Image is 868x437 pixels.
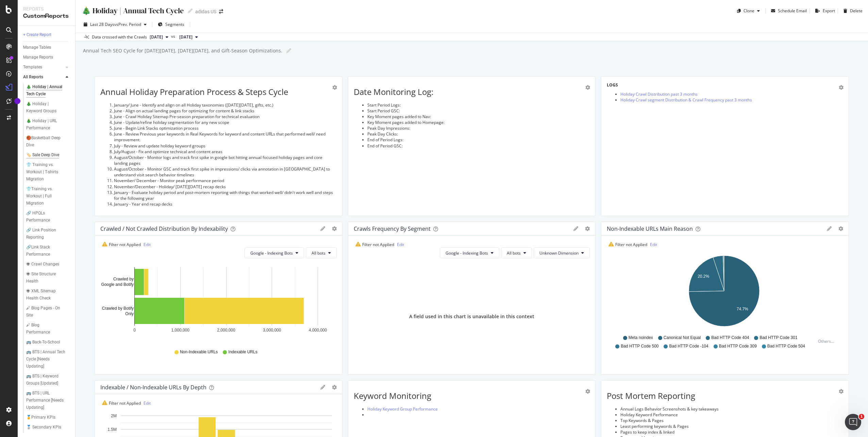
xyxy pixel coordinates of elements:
[114,114,337,119] li: June - Crawl Holiday Sitemap Pre-season preparation for technical evaluation
[217,328,235,333] text: 2,000,000
[719,343,757,349] span: Bad HTTP Code 309
[446,250,488,256] span: Google - Indexing Bots
[367,114,590,119] li: Key Moment pages added to Nav:
[165,21,184,27] span: Segments
[107,427,117,432] text: 1.5M
[23,64,42,71] div: Templates
[26,261,59,268] div: 🕷 Crawl Changes
[100,87,337,96] h1: Annual Holiday Preparation Process & Steps Cycle
[309,328,327,333] text: 4,000,000
[245,247,304,258] button: Google - Indexing Bots
[26,271,70,285] a: 🕷 Site Structure Health
[23,54,70,61] a: Manage Reports
[26,261,70,268] a: 🕷 Crawl Changes
[155,19,187,30] button: Segments
[26,305,64,319] div: 🖋 Blog Pages - On Site
[171,328,190,333] text: 1,000,000
[228,349,257,355] span: Indexable URLs
[114,131,337,143] li: June - Review Previous year keywords in Real Keywords for keyword and content URLs that performed...
[26,322,70,336] a: 🖋 Blog Performance
[26,339,60,346] div: 🚌 Back-To-School
[26,117,66,132] div: 🎄 Holiday | URL Performance
[26,390,70,411] a: 🚌 BTS | URL Performance [Needs Updating]
[23,5,70,12] div: Reports
[114,125,337,131] li: June - Begin Link Stacks optimization process
[332,385,337,390] div: gear
[621,343,658,349] span: Bad HTTP Code 500
[23,44,51,51] div: Manage Tables
[102,400,141,406] span: Filter not Applied
[768,5,807,16] button: Schedule Email
[100,384,206,391] div: Indexable / Non-Indexable URLs by Depth
[664,335,701,341] span: Canonical Not Equal
[367,125,590,131] li: Peak Day Impressions:
[180,349,218,355] span: Non-Indexable URLs
[23,31,70,38] a: + Create Report
[26,373,66,387] div: 🚌 BTS | Keyword Groups [Updated]
[179,34,193,40] span: 2025 Sep. 2nd
[312,250,325,256] span: All bots
[629,335,653,341] span: Meta noindex
[348,222,596,375] div: Crawls Frequency By SegmentgeargearFilter not AppliedEditGoogle - Indexing BotsAll botsUnknown Di...
[195,8,216,15] div: adidas US
[26,349,70,370] a: 🚌 BTS | Annual Tech Cycle [Needs Updating]
[767,343,805,349] span: Bad HTTP Code 504
[219,9,223,14] div: arrow-right-arrow-left
[620,423,843,429] li: Least performing keywords & Pages
[620,97,752,103] a: Holiday Crawl segment Distribution & Crawl Frequency past 3 months
[354,225,431,232] div: Crawls Frequency By Segment
[26,161,67,183] div: 👕 Training vs. Workout | T-shirts Migration
[737,307,748,311] text: 74.7%
[26,373,70,387] a: 🚌 BTS | Keyword Groups [Updated]
[839,85,844,90] div: gear
[114,108,337,114] li: June - Align on actual landing pages for optimizing for content & link stacks
[26,414,70,421] a: 🥇Primary KPIs
[778,8,807,14] div: Schedule Email
[440,247,499,258] button: Google - Indexing Bots
[150,34,163,40] span: 2025 Oct. 1st
[607,225,693,232] div: Non-Indexable URLs Main Reason
[585,389,590,394] div: gear
[348,76,596,216] div: Date Monitoring Log: Start Period Logs: Start Period GSC: Key Moment pages added to Nav: Key Mome...
[332,226,337,231] div: gear
[26,117,70,132] a: 🎄 Holiday | URL Performance
[823,8,835,14] div: Export
[26,100,70,115] a: 🎄 Holiday | Keyword Groups
[501,247,532,258] button: All bots
[409,313,534,320] div: A field used in this chart is unavailable in this context
[585,85,590,90] div: gear
[101,282,134,287] text: Google and Botify
[95,222,343,375] div: Crawled / Not Crawled Distribution By IndexabilitygeargearFilter not AppliedEditGoogle - Indexing...
[144,242,151,247] a: Edit
[81,19,149,30] button: Last 28 DaysvsPrev. Period
[26,83,66,98] div: 🎄 Holiday | Annual Tech Cycle
[397,242,404,247] a: Edit
[144,400,151,406] a: Edit
[744,8,754,14] div: Clone
[734,5,763,16] button: Clone
[82,47,282,54] div: Annual Tech SEO Cycle for [DATE][DATE], [DATE][DATE], and Gift-Season Optimizations.
[26,151,59,159] div: 🏷️ Sale Deep Dive
[355,242,394,247] span: Filter not Applied
[95,76,343,216] div: Annual Holiday Preparation Process & Steps Cycle January/ June - Identify and align on all Holida...
[26,134,70,149] a: 🏀Basketball Deep Dive
[607,391,843,400] h1: Post Mortem Reporting
[23,64,64,71] a: Templates
[608,242,647,247] span: Filter not Applied
[26,151,70,159] a: 🏷️ Sale Deep Dive
[650,242,657,247] a: Edit
[367,143,590,149] li: End of Period GSC:
[26,185,70,207] a: 👕Training vs. Workout | Full Migration
[26,210,70,224] a: 🔗 HPQLs Performance
[26,424,61,431] div: 🥈 Secondary KPIs
[607,253,841,332] svg: A chart.
[539,250,579,256] span: Unknown Dimension
[607,82,618,88] strong: LOGS
[92,34,147,40] div: Data crossed with the Crawls
[23,74,43,81] div: All Reports
[171,33,177,39] span: vs
[286,48,291,53] i: Edit report name
[620,406,843,412] li: Annual Logs Behavior Screenshots & key takeaways
[23,54,53,61] div: Manage Reports
[114,201,337,207] li: January - Year end recap decks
